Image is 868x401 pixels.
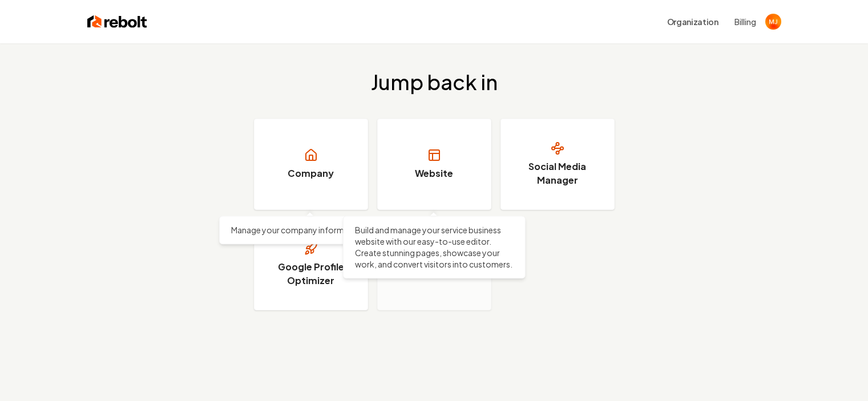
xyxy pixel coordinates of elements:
[515,160,600,187] h3: Social Media Manager
[765,14,781,30] img: Mike James
[734,16,756,27] button: Billing
[660,11,725,32] button: Organization
[415,167,453,180] h3: Website
[231,224,390,236] p: Manage your company information.
[377,119,491,210] a: Website
[87,14,147,30] img: Rebolt Logo
[500,119,615,210] a: Social Media Manager
[254,219,368,310] a: Google Profile Optimizer
[288,167,334,180] h3: Company
[254,119,368,210] a: Company
[765,14,781,30] button: Open user button
[268,260,354,287] h3: Google Profile Optimizer
[371,71,498,94] h2: Jump back in
[355,224,514,270] p: Build and manage your service business website with our easy-to-use editor. Create stunning pages...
